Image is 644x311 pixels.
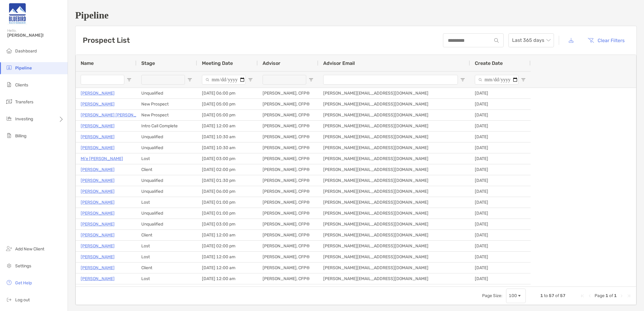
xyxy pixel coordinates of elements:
[197,164,258,175] div: [DATE] 02:00 pm
[5,296,13,303] img: logout icon
[197,284,258,295] div: [DATE] 12:00 am
[323,75,458,85] input: Advisor Email Filter Input
[197,99,258,109] div: [DATE] 05:00 pm
[197,153,258,164] div: [DATE] 03:00 pm
[470,241,531,251] div: [DATE]
[494,38,499,43] img: input icon
[81,286,115,293] a: [PERSON_NAME]
[482,293,502,298] div: Page Size:
[81,231,115,239] p: [PERSON_NAME]
[318,197,470,208] div: [PERSON_NAME][EMAIL_ADDRESS][DOMAIN_NAME]
[258,208,318,219] div: [PERSON_NAME], CFP®
[258,284,318,295] div: [PERSON_NAME], CFP®
[81,177,115,184] p: [PERSON_NAME]
[15,246,44,252] span: Add New Client
[81,89,115,97] p: [PERSON_NAME]
[5,98,13,105] img: transfers icon
[5,132,13,139] img: billing icon
[136,164,197,175] div: Client
[197,208,258,219] div: [DATE] 01:00 pm
[544,293,548,298] span: to
[470,164,531,175] div: [DATE]
[605,293,608,298] span: 1
[512,34,550,47] span: Last 365 days
[580,293,585,298] div: First Page
[136,284,197,295] div: Client
[470,197,531,208] div: [DATE]
[509,293,517,298] div: 100
[318,208,470,219] div: [PERSON_NAME][EMAIL_ADDRESS][DOMAIN_NAME]
[549,293,554,298] span: 57
[81,220,115,228] a: [PERSON_NAME]
[81,264,115,272] a: [PERSON_NAME]
[5,81,13,88] img: clients icon
[318,121,470,131] div: [PERSON_NAME][EMAIL_ADDRESS][DOMAIN_NAME]
[81,100,115,108] p: [PERSON_NAME]
[258,164,318,175] div: [PERSON_NAME], CFP®
[81,188,115,195] a: [PERSON_NAME]
[609,293,613,298] span: of
[263,60,280,66] span: Advisor
[197,110,258,120] div: [DATE] 05:00 pm
[15,297,30,303] span: Log out
[5,279,13,286] img: get-help icon
[309,77,314,82] button: Open Filter Menu
[127,77,132,82] button: Open Filter Menu
[7,33,64,38] span: [PERSON_NAME]!
[5,262,13,269] img: settings icon
[136,252,197,262] div: Lost
[81,75,124,85] input: Name Filter Input
[81,166,115,173] a: [PERSON_NAME]
[136,230,197,240] div: Client
[15,99,33,105] span: Transfers
[619,293,624,298] div: Next Page
[560,293,565,298] span: 57
[258,153,318,164] div: [PERSON_NAME], CFP®
[5,245,13,252] img: add_new_client icon
[197,186,258,197] div: [DATE] 06:00 pm
[15,48,37,54] span: Dashboard
[136,241,197,251] div: Lost
[318,186,470,197] div: [PERSON_NAME][EMAIL_ADDRESS][DOMAIN_NAME]
[197,132,258,142] div: [DATE] 10:30 am
[470,208,531,219] div: [DATE]
[318,273,470,284] div: [PERSON_NAME][EMAIL_ADDRESS][DOMAIN_NAME]
[318,153,470,164] div: [PERSON_NAME][EMAIL_ADDRESS][DOMAIN_NAME]
[258,252,318,262] div: [PERSON_NAME], CFP®
[258,219,318,229] div: [PERSON_NAME], CFP®
[470,99,531,109] div: [DATE]
[318,284,470,295] div: [PERSON_NAME][EMAIL_ADDRESS][DOMAIN_NAME]
[460,77,465,82] button: Open Filter Menu
[5,64,13,71] img: pipeline icon
[81,60,94,66] span: Name
[81,275,115,283] a: [PERSON_NAME]
[475,75,518,85] input: Create Date Filter Input
[15,280,32,286] span: Get Help
[197,88,258,99] div: [DATE] 06:00 pm
[81,144,115,152] p: [PERSON_NAME]
[15,133,26,139] span: Billing
[470,132,531,142] div: [DATE]
[318,164,470,175] div: [PERSON_NAME][EMAIL_ADDRESS][DOMAIN_NAME]
[318,175,470,186] div: [PERSON_NAME][EMAIL_ADDRESS][DOMAIN_NAME]
[136,110,197,120] div: New Prospect
[258,110,318,120] div: [PERSON_NAME], CFP®
[5,115,13,122] img: investing icon
[521,77,526,82] button: Open Filter Menu
[136,263,197,273] div: Client
[81,209,115,217] p: [PERSON_NAME]
[7,2,27,24] img: Zoe Logo
[136,273,197,284] div: Lost
[470,252,531,262] div: [DATE]
[470,219,531,229] div: [DATE]
[136,208,197,219] div: Unqualified
[318,263,470,273] div: [PERSON_NAME][EMAIL_ADDRESS][DOMAIN_NAME]
[81,111,149,119] p: [PERSON_NAME] [PERSON_NAME]
[258,132,318,142] div: [PERSON_NAME], CFP®
[187,77,192,82] button: Open Filter Menu
[81,122,115,130] p: [PERSON_NAME]
[470,186,531,197] div: [DATE]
